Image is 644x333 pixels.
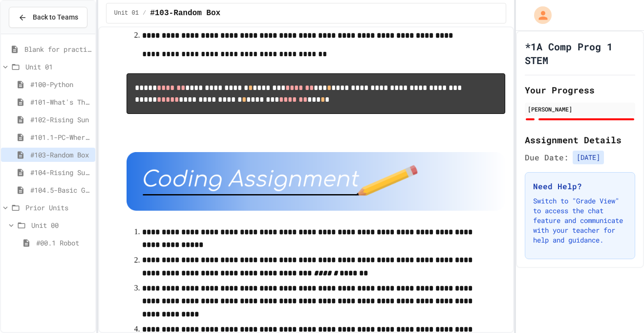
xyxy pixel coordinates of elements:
h3: Need Help? [533,180,627,192]
span: #104.5-Basic Graphics Review [30,185,91,195]
span: Due Date: [525,152,569,163]
span: #00.1 Robot [36,238,91,248]
span: #102-Rising Sun [30,114,91,125]
span: Unit 00 [31,220,91,230]
h2: Your Progress [525,83,635,97]
button: Back to Teams [9,7,87,28]
span: #103-Random Box [150,7,220,19]
span: #104-Rising Sun Plus [30,167,91,178]
span: Unit 01 [114,9,139,17]
div: [PERSON_NAME] [528,105,632,113]
span: / [143,9,146,17]
span: Prior Units [25,202,91,213]
div: My Account [524,4,554,26]
span: [DATE] [573,151,604,164]
span: #101.1-PC-Where am I? [30,132,91,142]
span: Back to Teams [33,12,78,22]
span: #103-Random Box [30,150,91,160]
span: Unit 01 [25,62,91,72]
span: #100-Python [30,79,91,89]
p: Switch to "Grade View" to access the chat feature and communicate with your teacher for help and ... [533,196,627,245]
span: #101-What's This ?? [30,97,91,107]
h2: Assignment Details [525,133,635,147]
h1: *1A Comp Prog 1 STEM [525,40,635,67]
span: Blank for practice [24,44,91,54]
